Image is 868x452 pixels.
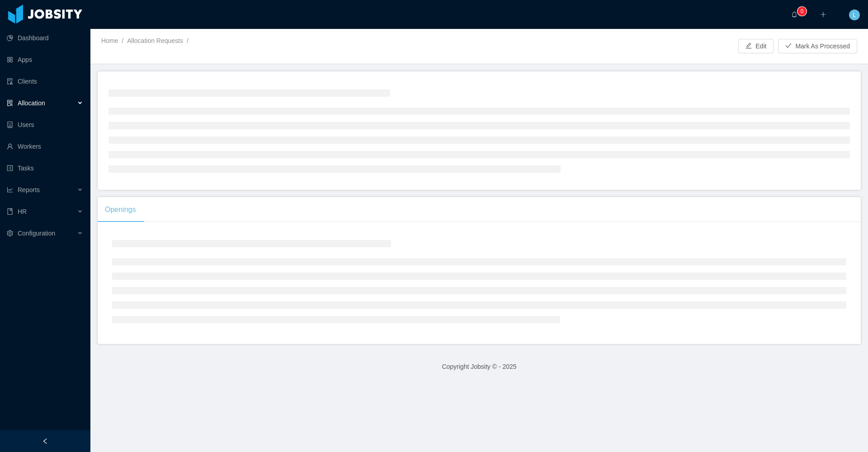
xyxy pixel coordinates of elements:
a: icon: appstoreApps [7,51,83,69]
span: Allocation [18,99,45,107]
span: L [853,9,856,20]
a: Allocation Requests [127,37,183,44]
a: icon: pie-chartDashboard [7,29,83,47]
i: icon: bell [791,11,797,18]
a: icon: userWorkers [7,137,83,155]
sup: 0 [797,7,807,16]
div: Openings [98,197,143,222]
i: icon: setting [7,230,13,236]
footer: Copyright Jobsity © - 2025 [90,351,868,382]
span: HR [18,208,27,215]
button: checkMark As Processed [778,39,857,53]
a: icon: profileTasks [7,159,83,177]
a: Home [101,37,118,44]
i: icon: book [7,208,13,215]
i: icon: line-chart [7,187,13,193]
i: icon: plus [820,11,826,18]
i: icon: solution [7,100,13,106]
button: icon: editEdit [738,39,774,53]
span: / [122,37,123,44]
span: / [187,37,189,44]
span: Reports [18,186,40,193]
a: icon: auditClients [7,72,83,90]
span: Configuration [18,230,55,237]
a: icon: robotUsers [7,116,83,134]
